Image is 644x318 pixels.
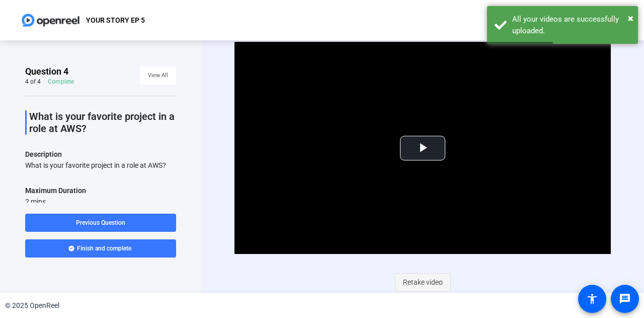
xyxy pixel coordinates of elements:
[48,78,74,86] div: Complete
[25,239,176,258] button: Finish and complete
[628,12,633,24] span: ×
[586,293,598,305] mat-icon: accessibility
[20,10,81,30] img: OpenReel logo
[25,66,68,78] span: Question 4
[25,214,176,232] button: Previous Question
[140,67,176,85] button: View All
[86,14,145,26] p: YOUR STORY EP 5
[25,160,176,170] div: What is your favorite project in a role at AWS?
[25,197,86,207] div: 2 mins
[512,14,630,36] div: All your videos are successfully uploaded.
[148,68,168,83] span: View All
[25,148,176,160] p: Description
[25,78,41,86] div: 4 of 4
[76,219,125,226] span: Previous Question
[395,273,451,291] button: Retake video
[29,110,176,135] p: What is your favorite project in a role at AWS?
[5,300,59,311] div: © 2025 OpenReel
[628,11,633,26] button: Close
[25,184,86,197] div: Maximum Duration
[400,136,445,160] button: Play Video
[619,293,631,305] mat-icon: message
[403,273,443,292] span: Retake video
[234,42,611,254] div: Video Player
[77,244,131,252] span: Finish and complete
